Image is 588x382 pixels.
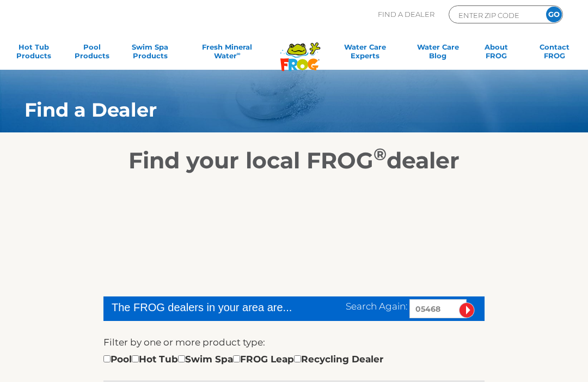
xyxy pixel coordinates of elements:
[328,43,402,64] a: Water CareExperts
[11,43,56,64] a: Hot TubProducts
[474,43,519,64] a: AboutFROG
[103,352,383,366] div: Pool Hot Tub Swim Spa FROG Leap Recycling Dealer
[186,43,268,64] a: Fresh MineralWater∞
[346,301,407,312] span: Search Again:
[24,99,523,121] h1: Find a Dealer
[237,51,241,57] sup: ∞
[546,7,562,22] input: GO
[69,43,114,64] a: PoolProducts
[8,147,580,174] h2: Find your local FROG dealer
[274,28,326,71] img: Frog Products Logo
[103,335,265,349] label: Filter by one or more product type:
[127,43,173,64] a: Swim SpaProducts
[373,144,387,165] sup: ®
[378,5,434,23] p: Find A Dealer
[532,43,577,64] a: ContactFROG
[459,302,475,318] input: Submit
[112,299,298,316] div: The FROG dealers in your area are...
[415,43,461,64] a: Water CareBlog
